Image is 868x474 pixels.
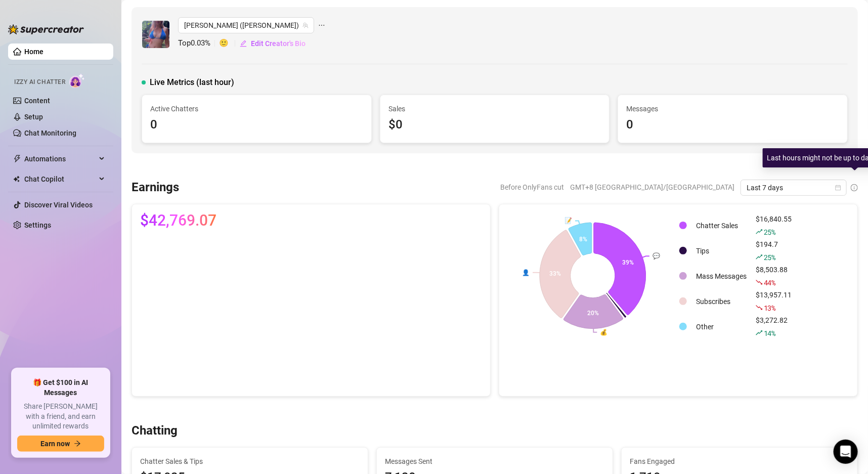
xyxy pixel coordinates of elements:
span: Before OnlyFans cut [500,180,564,195]
span: Izzy AI Chatter [14,77,65,87]
td: Tips [692,239,751,263]
img: Jaylie [142,21,169,48]
span: rise [756,228,763,235]
td: Other [692,315,751,339]
h3: Chatting [132,423,178,439]
span: Active Chatters [150,103,363,114]
text: 💬 [653,252,660,260]
text: 📝 [565,217,572,224]
div: $16,840.55 [756,213,792,238]
span: fall [756,304,763,311]
span: arrow-right [74,440,81,447]
span: Top 0.03 % [178,37,219,50]
td: Chatter Sales [692,213,751,238]
text: 👤 [522,269,530,276]
a: Setup [24,113,43,121]
span: Earn now [40,440,70,448]
span: calendar [835,185,841,191]
a: Settings [24,221,51,229]
span: Messages Sent [385,456,604,467]
span: rise [756,329,763,336]
span: Chat Copilot [24,171,96,187]
button: Edit Creator's Bio [239,35,306,52]
h3: Earnings [132,180,179,196]
span: Sales [388,103,601,114]
span: $42,769.07 [140,212,216,229]
a: Discover Viral Videos [24,201,93,209]
span: edit [240,40,247,47]
img: Chat Copilot [13,176,20,183]
span: info-circle [851,184,858,191]
span: Edit Creator's Bio [251,39,306,48]
a: Home [24,48,44,56]
span: ellipsis [318,17,325,33]
span: 13 % [764,303,775,313]
a: Content [24,97,50,105]
span: Live Metrics (last hour) [150,76,234,89]
button: Earn nowarrow-right [17,436,104,452]
div: $8,503.88 [756,264,792,288]
span: fall [756,279,763,286]
span: rise [756,253,763,261]
span: Share [PERSON_NAME] with a friend, and earn unlimited rewards [17,402,104,432]
span: thunderbolt [13,155,21,163]
span: 25 % [764,227,775,237]
span: 🙂 [219,37,239,50]
div: 0 [150,115,363,135]
span: 14 % [764,328,775,338]
span: Messages [626,103,839,114]
span: Fans Engaged [630,456,849,467]
div: 0 [626,115,839,135]
span: Last 7 days [747,180,841,195]
span: Chatter Sales & Tips [140,456,360,467]
div: $13,957.11 [756,289,792,314]
span: 🎁 Get $100 in AI Messages [17,378,104,398]
div: Open Intercom Messenger [834,440,858,464]
img: AI Chatter [69,73,85,88]
td: Subscribes [692,289,751,314]
text: 💰 [600,328,608,336]
span: GMT+8 [GEOGRAPHIC_DATA]/[GEOGRAPHIC_DATA] [570,180,734,195]
td: Mass Messages [692,264,751,288]
div: $3,272.82 [756,315,792,339]
div: $194.7 [756,239,792,263]
span: 25 % [764,252,775,262]
a: Chat Monitoring [24,129,76,137]
span: team [302,22,309,28]
div: $0 [388,115,601,135]
img: logo-BBDzfeDw.svg [8,24,84,34]
span: Jaylie (jaylietori) [184,18,308,33]
span: Automations [24,151,96,167]
span: 44 % [764,278,775,287]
